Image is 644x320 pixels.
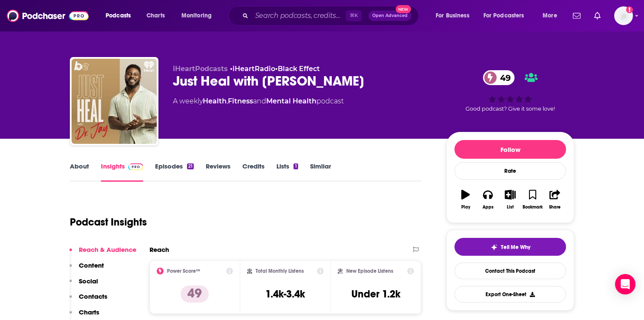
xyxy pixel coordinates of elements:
span: Podcasts [106,10,131,22]
button: open menu [430,9,480,23]
button: open menu [478,9,537,23]
span: New [396,5,411,13]
div: Search podcasts, credits, & more... [236,6,427,26]
div: Rate [454,162,566,180]
div: Apps [483,205,494,210]
span: 49 [492,70,515,85]
a: Episodes21 [155,162,194,182]
img: tell me why sparkle [491,244,497,251]
a: 49 [483,70,515,85]
a: Black Effect [278,65,320,73]
button: Reach & Audience [69,246,136,261]
button: open menu [100,9,142,23]
span: Charts [147,10,165,22]
h2: Power Score™ [167,268,200,274]
p: Content [79,261,104,269]
div: 49Good podcast? Give it some love! [446,65,574,117]
div: 21 [187,163,194,169]
div: Open Intercom Messenger [615,274,635,294]
span: Logged in as sschroeder [614,6,633,25]
button: Export One-Sheet [454,286,566,303]
button: Open AdvancedNew [368,11,411,21]
span: , [227,97,228,105]
h2: Total Monthly Listens [256,268,304,274]
a: Show notifications dropdown [591,9,604,23]
div: List [507,205,514,210]
a: Health [203,97,227,105]
div: Bookmark [523,205,543,210]
a: Credits [242,162,264,182]
span: More [543,10,557,22]
img: Just Heal with Dr Jay [72,59,157,144]
p: Contacts [79,292,107,300]
span: ⌘ K [346,10,362,21]
a: Contact This Podcast [454,263,566,279]
svg: Add a profile image [626,6,633,13]
button: Apps [477,184,499,215]
h3: Under 1.2k [351,288,400,300]
input: Search podcasts, credits, & more... [252,9,346,23]
h2: Reach [149,246,169,254]
div: A weekly podcast [173,96,344,106]
button: Show profile menu [614,6,633,25]
a: Lists1 [276,162,298,182]
button: Content [69,261,104,277]
button: Social [69,277,98,293]
img: Podchaser Pro [128,163,143,170]
button: Share [544,184,566,215]
a: Fitness [228,97,253,105]
a: InsightsPodchaser Pro [101,162,143,182]
button: open menu [537,9,568,23]
span: Open Advanced [372,14,408,18]
span: • [230,65,275,73]
div: Play [461,205,470,210]
span: Good podcast? Give it some love! [466,106,555,112]
p: Social [79,277,98,285]
h3: 1.4k-3.4k [265,288,305,300]
p: Reach & Audience [79,246,136,254]
button: tell me why sparkleTell Me Why [454,238,566,256]
a: Similar [310,162,331,182]
button: open menu [175,9,223,23]
span: iHeartPodcasts [173,65,228,73]
a: Charts [141,9,170,23]
img: User Profile [614,6,633,25]
h1: Podcast Insights [70,216,147,229]
a: Reviews [206,162,230,182]
p: 49 [181,286,209,303]
button: List [499,184,521,215]
span: and [253,97,266,105]
div: Share [549,205,561,210]
span: Tell Me Why [501,244,530,251]
button: Bookmark [521,184,543,215]
img: Podchaser - Follow, Share and Rate Podcasts [7,8,89,24]
span: For Podcasters [483,10,524,22]
a: About [70,162,89,182]
h2: New Episode Listens [346,268,393,274]
span: For Business [436,10,469,22]
a: Mental Health [266,97,316,105]
span: Monitoring [181,10,212,22]
button: Follow [454,140,566,159]
div: 1 [293,163,298,169]
button: Play [454,184,477,215]
p: Charts [79,308,99,316]
span: • [275,65,320,73]
a: Show notifications dropdown [569,9,584,23]
a: iHeartRadio [233,65,275,73]
button: Contacts [69,292,107,308]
